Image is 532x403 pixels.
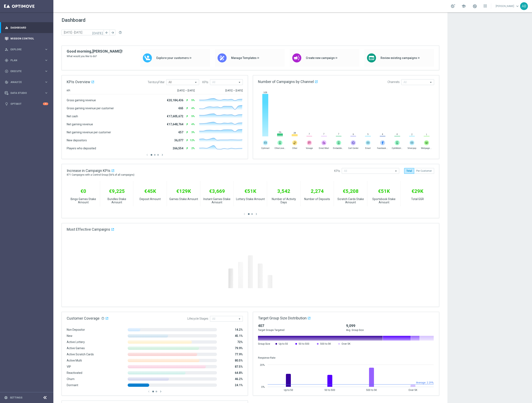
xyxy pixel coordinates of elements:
button: lightbulb Optibot 7 [5,102,48,106]
i: settings [4,396,8,400]
div: Analyze [5,80,44,84]
span: Data Studio [10,92,44,94]
span: keyboard_arrow_down [515,4,520,8]
i: play_circle_outline [5,69,8,73]
i: equalizer [5,26,8,30]
span: school [461,4,466,8]
div: Dashboard [5,22,48,33]
i: gps_fixed [5,59,8,62]
i: keyboard_arrow_right [44,58,48,62]
div: Data Studio [5,91,44,95]
button: track_changes Analyze keyboard_arrow_right [5,81,48,84]
a: Optibot [10,98,43,109]
button: gps_fixed Plan keyboard_arrow_right [5,59,48,62]
a: Mission Control [10,33,48,44]
div: Optibot [5,98,48,109]
div: 7 [43,102,48,105]
i: track_changes [5,80,8,84]
i: keyboard_arrow_right [44,47,48,51]
i: keyboard_arrow_right [44,91,48,95]
button: play_circle_outline Execute keyboard_arrow_right [5,70,48,73]
div: Explore [5,48,44,51]
div: AB [520,2,528,10]
a: Settings [10,396,22,399]
i: keyboard_arrow_right [44,80,48,84]
a: Dashboard [10,22,48,33]
a: [PERSON_NAME]keyboard_arrow_down [495,3,520,9]
button: equalizer Dashboard [5,26,48,29]
button: Data Studio keyboard_arrow_right [5,91,48,95]
span: Execute [10,70,44,73]
div: Execute [5,69,44,73]
i: lightbulb [5,102,8,106]
button: Mission Control [5,37,48,40]
i: person_search [5,48,8,51]
div: Mission Control [5,33,48,44]
button: person_search Explore keyboard_arrow_right [5,48,48,51]
div: Plan [5,59,44,62]
span: Analyze [10,81,44,83]
i: keyboard_arrow_right [44,69,48,73]
span: Explore [10,48,44,51]
span: Plan [10,59,44,62]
